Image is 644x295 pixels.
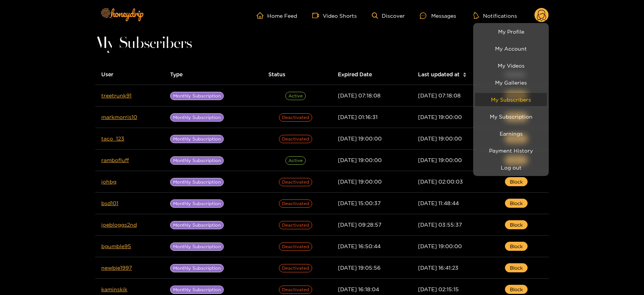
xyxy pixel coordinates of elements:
a: My Subscribers [475,93,547,106]
a: My Profile [475,25,547,38]
button: Log out [475,161,547,174]
a: My Account [475,42,547,55]
a: My Galleries [475,76,547,89]
a: My Subscription [475,110,547,123]
a: Payment History [475,144,547,157]
a: My Videos [475,59,547,72]
a: Earnings [475,127,547,140]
